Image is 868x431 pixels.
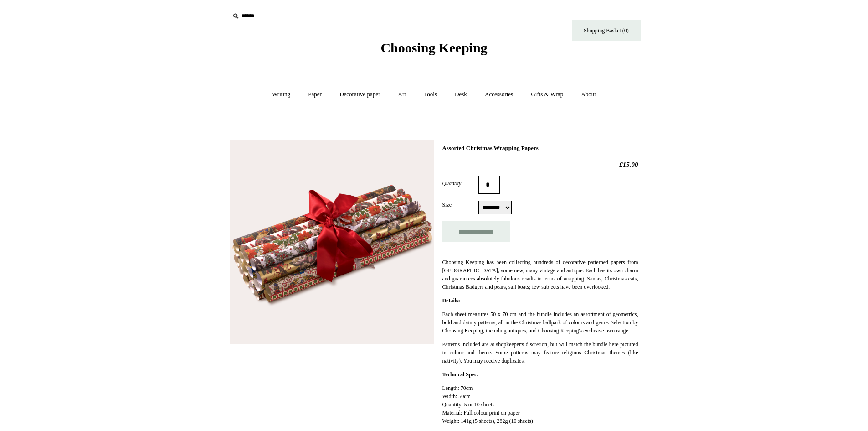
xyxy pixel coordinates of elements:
a: Desk [447,83,475,107]
strong: Technical Spec: [442,371,478,378]
a: Writing [264,83,298,107]
label: Size [442,201,478,209]
a: About [573,83,604,107]
a: Shopping Basket (0) [572,20,641,41]
h1: Assorted Christmas Wrapping Papers [442,145,638,152]
a: Choosing Keeping [380,47,487,54]
img: Assorted Christmas Wrapping Papers [230,140,434,344]
a: Gifts & Wrap [523,83,571,107]
p: Length: 70cm Width: 50cm Quantity: 5 or 10 sheets Material: Full colour print on paper Weight: 14... [442,384,638,425]
a: Tools [416,83,445,107]
a: Art [390,83,414,107]
p: Choosing Keeping has been collecting hundreds of decorative patterned papers from [GEOGRAPHIC_DAT... [442,258,638,291]
h2: £15.00 [442,161,638,169]
strong: Details: [442,297,460,304]
span: Choosing Keeping [380,40,487,55]
a: Paper [300,83,330,107]
a: Accessories [477,83,521,107]
a: Decorative paper [331,83,388,107]
p: Each sheet measures 50 x 70 cm and the bundle includes an assortment of geometrics, bold and dain... [442,310,638,335]
label: Quantity [442,179,478,187]
p: Patterns included are at shopkeeper's discretion, but will match the bundle here pictured in colo... [442,340,638,365]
